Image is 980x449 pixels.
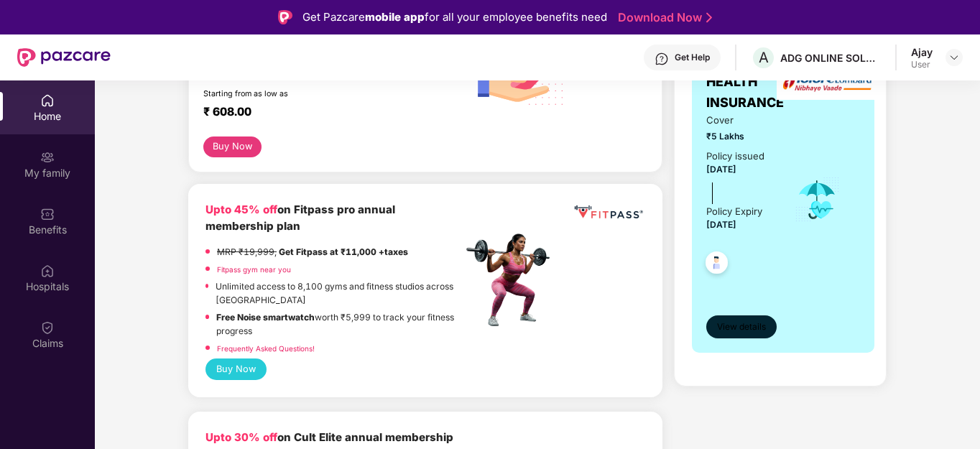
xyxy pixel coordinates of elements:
[706,113,774,128] span: Cover
[302,9,607,26] div: Get Pazcare for all your employee benefits need
[40,93,55,108] img: svg+xml;base64,PHN2ZyBpZD0iSG9tZSIgeG1sbnM9Imh0dHA6Ly93d3cudzMub3JnLzIwMDAvc3ZnIiB3aWR0aD0iMjAiIG...
[618,10,708,25] a: Download Now
[279,246,408,257] strong: Get Fitpass at ₹11,000 +taxes
[911,45,933,59] div: Ajay
[205,203,395,233] b: on Fitpass pro annual membership plan
[217,265,291,274] a: Fitpass gym near you
[706,315,777,338] button: View details
[203,89,402,99] div: Starting from as low as
[216,310,462,338] p: worth ₹5,999 to track your fitness progress
[706,52,784,113] span: GROUP HEALTH INSURANCE
[17,48,111,67] img: New Pazcare Logo
[278,10,292,24] img: Logo
[40,264,55,278] img: svg+xml;base64,PHN2ZyBpZD0iSG9zcGl0YWxzIiB4bWxucz0iaHR0cDovL3d3dy53My5vcmcvMjAwMC9zdmciIHdpZHRoPS...
[205,430,277,444] b: Upto 30% off
[205,203,277,216] b: Upto 45% off
[777,65,877,100] img: insurerLogo
[203,105,448,122] div: ₹ 608.00
[40,150,55,165] img: svg+xml;base64,PHN2ZyB3aWR0aD0iMjAiIGhlaWdodD0iMjAiIHZpZXdCb3g9IjAgMCAyMCAyMCIgZmlsbD0ibm9uZSIgeG...
[462,230,563,330] img: fpp.png
[948,52,960,63] img: svg+xml;base64,PHN2ZyBpZD0iRHJvcGRvd24tMzJ4MzIiIHhtbG5zPSJodHRwOi8vd3d3LnczLm9yZy8yMDAwL3N2ZyIgd2...
[911,59,933,70] div: User
[759,49,769,66] span: A
[794,176,841,223] img: icon
[706,10,712,25] img: Stroke
[706,204,762,219] div: Policy Expiry
[205,358,267,380] button: Buy Now
[780,51,881,65] div: ADG ONLINE SOLUTIONS PRIVATE LIMITED
[706,149,764,164] div: Policy issued
[216,279,462,307] p: Unlimited access to 8,100 gyms and fitness studios across [GEOGRAPHIC_DATA]
[365,10,425,24] strong: mobile app
[706,164,736,175] span: [DATE]
[203,136,262,157] button: Buy Now
[675,52,710,63] div: Get Help
[40,207,55,221] img: svg+xml;base64,PHN2ZyBpZD0iQmVuZWZpdHMiIHhtbG5zPSJodHRwOi8vd3d3LnczLm9yZy8yMDAwL3N2ZyIgd2lkdGg9Ij...
[217,344,315,353] a: Frequently Asked Questions!
[655,52,669,66] img: svg+xml;base64,PHN2ZyBpZD0iSGVscC0zMngzMiIgeG1sbnM9Imh0dHA6Ly93d3cudzMub3JnLzIwMDAvc3ZnIiB3aWR0aD...
[706,219,736,230] span: [DATE]
[717,320,766,334] span: View details
[217,246,277,257] del: MRP ₹19,999,
[572,201,645,224] img: fppp.png
[699,247,734,282] img: svg+xml;base64,PHN2ZyB4bWxucz0iaHR0cDovL3d3dy53My5vcmcvMjAwMC9zdmciIHdpZHRoPSI0OC45NDMiIGhlaWdodD...
[706,129,774,143] span: ₹5 Lakhs
[40,320,55,335] img: svg+xml;base64,PHN2ZyBpZD0iQ2xhaW0iIHhtbG5zPSJodHRwOi8vd3d3LnczLm9yZy8yMDAwL3N2ZyIgd2lkdGg9IjIwIi...
[216,312,315,323] strong: Free Noise smartwatch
